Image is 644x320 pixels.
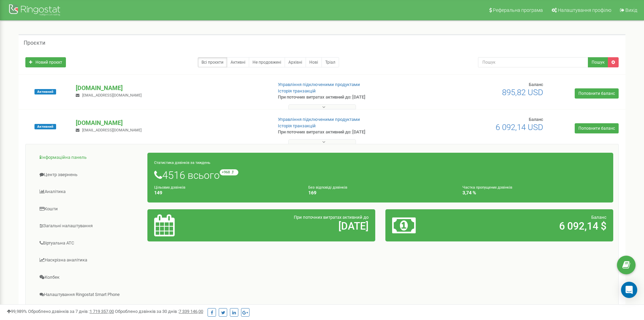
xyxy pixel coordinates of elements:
[115,309,203,314] span: Оброблено дзвінків за 30 днів :
[308,185,347,190] small: Без відповіді дзвінків
[34,124,56,129] span: Активний
[625,7,637,13] span: Вихід
[25,57,66,67] a: Новий проєкт
[179,309,203,314] u: 7 339 146,00
[31,218,148,234] a: Загальні налаштування
[493,7,543,13] span: Реферальна програма
[462,190,606,195] h4: 3,74 %
[76,119,267,127] p: [DOMAIN_NAME]
[588,57,608,67] button: Пошук
[34,89,56,94] span: Активний
[31,201,148,217] a: Кошти
[31,184,148,200] a: Аналiтика
[31,269,148,286] a: Колбек
[278,94,419,101] p: При поточних витратах активний до: [DATE]
[502,88,543,97] span: 895,82 USD
[278,117,360,122] a: Управління підключеними продуктами
[31,167,148,183] a: Центр звернень
[285,57,306,67] a: Архівні
[76,84,267,92] p: [DOMAIN_NAME]
[31,303,148,320] a: Інтеграція
[229,220,368,232] h2: [DATE]
[558,7,611,13] span: Налаштування профілю
[90,309,114,314] u: 1 719 357,00
[278,82,360,87] a: Управління підключеними продуктами
[575,123,619,133] a: Поповнити баланс
[278,129,419,135] p: При поточних витратах активний до: [DATE]
[220,169,238,175] small: +968
[227,57,249,67] a: Активні
[467,220,606,232] h2: 6 092,14 $
[529,82,543,87] span: Баланс
[31,235,148,252] a: Віртуальна АТС
[249,57,285,67] a: Не продовжені
[154,169,606,181] h1: 4516 всього
[278,88,316,93] a: Історія транзакцій
[31,286,148,303] a: Налаштування Ringostat Smart Phone
[529,117,543,122] span: Баланс
[154,185,185,190] small: Цільових дзвінків
[24,40,45,46] h5: Проєкти
[82,128,142,132] span: [EMAIL_ADDRESS][DOMAIN_NAME]
[278,123,316,128] a: Історія транзакцій
[31,252,148,269] a: Наскрізна аналітика
[154,161,210,165] small: Статистика дзвінків за тиждень
[28,309,114,314] span: Оброблено дзвінків за 7 днів :
[31,149,148,166] a: Інформаційна панель
[496,123,543,132] span: 6 092,14 USD
[591,215,606,220] span: Баланс
[478,57,588,67] input: Пошук
[7,309,27,314] span: 99,989%
[621,282,637,298] div: Open Intercom Messenger
[294,215,368,220] span: При поточних витратах активний до
[321,57,339,67] a: Тріал
[308,190,452,195] h4: 169
[462,185,512,190] small: Частка пропущених дзвінків
[154,190,298,195] h4: 149
[82,93,142,98] span: [EMAIL_ADDRESS][DOMAIN_NAME]
[575,88,619,99] a: Поповнити баланс
[198,57,227,67] a: Всі проєкти
[306,57,322,67] a: Нові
